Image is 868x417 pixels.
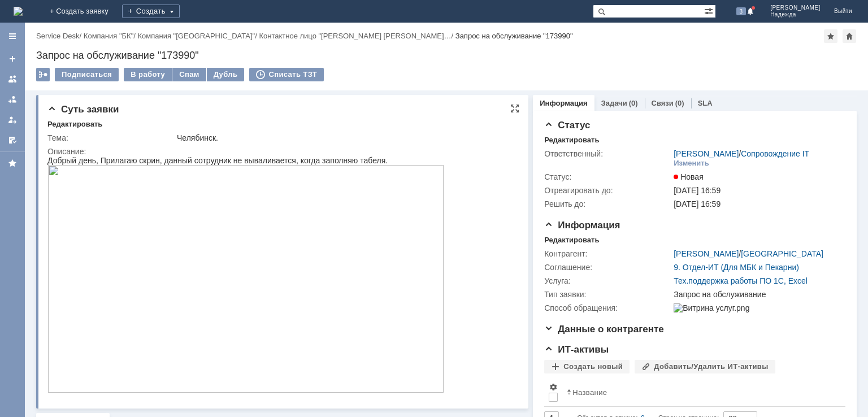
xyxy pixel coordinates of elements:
[259,32,455,40] div: /
[540,99,587,107] a: Информация
[36,32,80,40] a: Service Desk
[455,32,573,40] div: Запрос на обслуживание "173990"
[674,249,823,258] div: /
[770,5,821,11] span: [PERSON_NAME]
[14,7,23,16] img: logo
[704,5,715,16] span: Расширенный поиск
[36,68,50,81] div: Работа с массовостью
[3,131,21,149] a: Мои согласования
[652,99,674,107] a: Связи
[3,50,21,68] a: Создать заявку
[544,220,620,231] span: Информация
[36,32,84,40] div: /
[629,99,638,107] div: (0)
[674,149,739,158] a: [PERSON_NAME]
[674,159,709,168] div: Изменить
[736,7,747,15] span: 3
[14,7,23,16] a: Перейти на домашнюю страницу
[562,378,836,407] th: Название
[674,249,739,258] a: [PERSON_NAME]
[544,276,671,285] div: Услуга:
[674,290,840,299] div: Запрос на обслуживание
[47,104,119,115] span: Суть заявки
[674,276,808,285] a: Тех.поддержка работы ПО 1С, Excel
[544,236,599,245] div: Редактировать
[544,186,671,195] div: Отреагировать до:
[544,324,664,335] span: Данные о контрагенте
[674,263,799,272] a: 9. Отдел-ИТ (Для МБК и Пекарни)
[47,147,515,156] div: Описание:
[84,32,133,40] a: Компания "БК"
[544,303,671,312] div: Способ обращения:
[84,32,138,40] div: /
[824,29,837,43] div: Добавить в избранное
[544,172,671,181] div: Статус:
[36,50,857,61] div: Запрос на обслуживание "173990"
[741,249,823,258] a: [GEOGRAPHIC_DATA]
[3,111,21,129] a: Мои заявки
[544,344,609,355] span: ИТ-активы
[674,186,721,195] span: [DATE] 16:59
[843,29,856,43] div: Сделать домашней страницей
[544,263,671,272] div: Соглашение:
[601,99,627,107] a: Задачи
[544,249,671,258] div: Контрагент:
[698,99,713,107] a: SLA
[674,199,721,208] span: [DATE] 16:59
[3,70,21,88] a: Заявки на командах
[674,303,749,312] img: Витрина услуг.png
[544,120,590,131] span: Статус
[741,149,809,158] a: Сопровождение IT
[675,99,684,107] div: (0)
[3,90,21,108] a: Заявки в моей ответственности
[544,136,599,145] div: Редактировать
[770,11,821,18] span: Надежда
[544,149,671,158] div: Ответственный:
[259,32,451,40] a: Контактное лицо "[PERSON_NAME] [PERSON_NAME]…
[138,32,259,40] div: /
[138,32,255,40] a: Компания "[GEOGRAPHIC_DATA]"
[122,5,180,18] div: Создать
[544,199,671,208] div: Решить до:
[47,133,175,142] div: Тема:
[674,149,809,158] div: /
[544,290,671,299] div: Тип заявки:
[47,120,102,129] div: Редактировать
[572,388,607,397] div: Название
[549,383,558,392] span: Настройки
[177,133,513,142] div: Челябинск.
[674,172,704,181] span: Новая
[510,104,519,113] div: На всю страницу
